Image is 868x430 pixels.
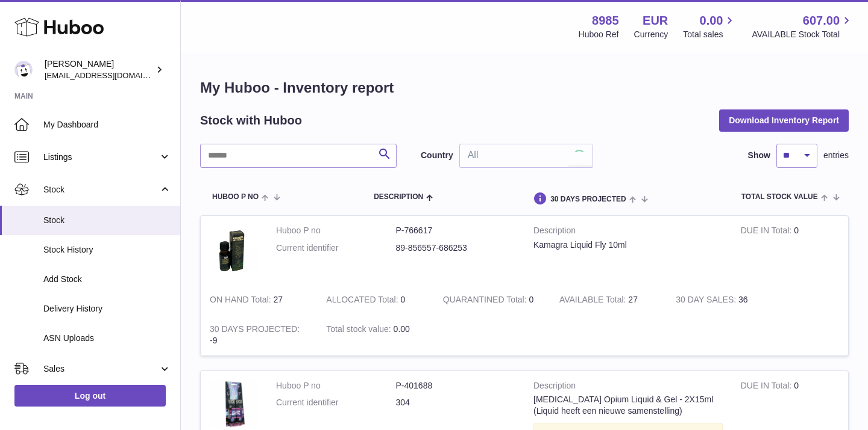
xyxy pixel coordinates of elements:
a: 0.00 Total sales [683,13,737,40]
td: -9 [201,315,317,355]
strong: 30 DAY SALES [676,295,738,307]
span: Stock [43,184,159,195]
span: 0.00 [700,13,723,29]
div: Huboo Ref [579,29,619,40]
dt: Current identifier [276,397,396,408]
label: Show [748,150,770,161]
strong: Description [533,225,723,239]
h2: Stock with Huboo [200,112,302,129]
dt: Huboo P no [276,380,396,392]
span: AVAILABLE Stock Total [752,29,854,40]
dd: 304 [396,397,516,408]
span: Listings [43,152,159,163]
span: Add Stock [43,274,171,285]
span: Total stock value [741,193,818,201]
td: 0 [732,216,848,285]
img: product image [210,225,258,273]
strong: DUE IN Total [741,381,794,393]
span: Delivery History [43,303,171,315]
label: Country [421,150,453,161]
dt: Current identifier [276,242,396,254]
span: Stock History [43,244,171,256]
div: Currency [634,29,668,40]
dd: 89-856557-686253 [396,242,516,254]
strong: AVAILABLE Total [559,295,628,307]
strong: 30 DAYS PROJECTED [210,324,300,337]
td: 27 [201,285,317,315]
dd: P-766617 [396,225,516,236]
span: ASN Uploads [43,333,171,344]
strong: 8985 [592,13,619,29]
span: Description [374,193,423,201]
strong: QUARANTINED Total [443,295,529,307]
div: Kamagra Liquid Fly 10ml [533,239,723,251]
span: Stock [43,215,171,226]
span: Huboo P no [212,193,259,201]
td: 27 [550,285,667,315]
strong: Description [533,380,723,395]
span: entries [823,150,849,161]
strong: ALLOCATED Total [326,295,400,307]
span: [EMAIL_ADDRESS][DOMAIN_NAME] [45,70,177,80]
strong: Total stock value [326,324,393,337]
h1: My Huboo - Inventory report [200,78,849,97]
span: My Dashboard [43,119,171,131]
span: Total sales [683,29,737,40]
span: 607.00 [803,13,840,29]
div: [PERSON_NAME] [45,58,153,81]
a: 607.00 AVAILABLE Stock Total [752,13,854,40]
span: 30 DAYS PROJECTED [550,195,626,203]
dt: Huboo P no [276,225,396,236]
dd: P-401688 [396,380,516,392]
a: Log out [14,385,166,407]
span: 0.00 [394,324,410,334]
img: product image [210,380,258,428]
span: 0 [529,295,534,304]
td: 0 [317,285,433,315]
img: info@dehaanlifestyle.nl [14,61,33,79]
td: 36 [667,285,783,315]
span: Sales [43,363,159,375]
strong: ON HAND Total [210,295,274,307]
strong: DUE IN Total [741,226,794,238]
strong: EUR [643,13,668,29]
div: [MEDICAL_DATA] Opium Liquid & Gel - 2X15ml (Liquid heeft een nieuwe samenstelling) [533,394,723,417]
button: Download Inventory Report [719,109,849,131]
